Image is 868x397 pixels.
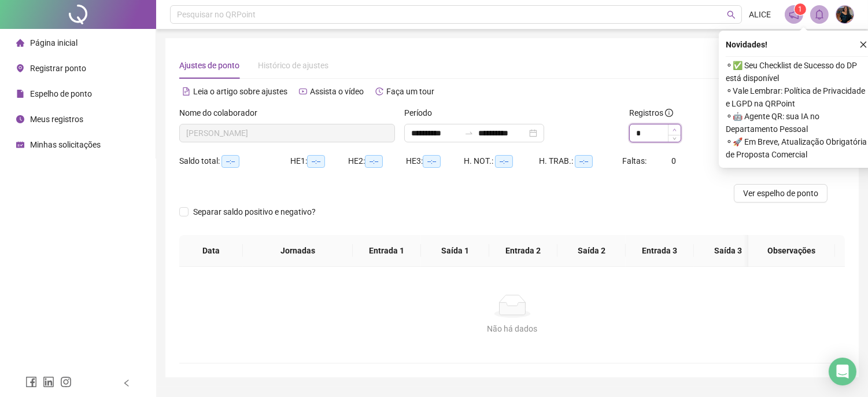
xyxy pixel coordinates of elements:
span: linkedin [43,376,54,388]
th: Jornadas [243,235,353,267]
div: HE 2: [348,155,406,168]
span: info-circle [665,109,673,117]
span: file-text [182,87,190,95]
span: ALICE [749,8,771,21]
span: down [673,137,677,141]
span: up [673,128,677,132]
span: Assista o vídeo [310,87,364,96]
span: Ajustes de ponto [179,61,239,70]
span: instagram [60,376,72,388]
span: close [859,41,867,49]
span: Decrease Value [668,135,681,142]
th: Saída 3 [694,235,762,267]
span: 0 [671,156,676,166]
span: --:-- [221,155,239,168]
span: Novidades ! [726,38,767,51]
th: Saída 2 [557,235,626,267]
span: home [16,39,24,47]
span: Leia o artigo sobre ajustes [193,87,287,96]
span: Increase Value [668,124,681,135]
label: Período [404,106,439,119]
span: --:-- [307,155,325,168]
div: HE 3: [406,155,464,168]
div: Saldo total: [179,155,290,168]
th: Saída 1 [421,235,489,267]
span: --:-- [423,155,441,168]
img: 78791 [836,6,854,23]
span: youtube [299,87,307,95]
span: Ver espelho de ponto [743,187,818,200]
th: Data [179,235,243,267]
span: ALICE CARDOSO DA COSTA [186,124,388,142]
span: environment [16,64,24,72]
span: --:-- [495,155,513,168]
label: Nome do colaborador [179,106,265,119]
span: schedule [16,141,24,149]
span: Espelho de ponto [30,89,92,98]
span: history [375,87,383,95]
span: 1 [799,5,803,13]
span: file [16,90,24,98]
span: swap-right [464,128,474,138]
span: Faltas: [622,156,648,166]
span: bell [814,9,825,20]
span: Meus registros [30,115,83,124]
span: Página inicial [30,38,77,47]
span: search [727,10,736,19]
sup: 1 [795,3,806,15]
span: facebook [25,376,37,388]
span: left [123,379,131,387]
div: HE 1: [290,155,348,168]
span: --:-- [575,155,593,168]
th: Observações [748,235,835,267]
th: Entrada 3 [626,235,694,267]
span: notification [789,9,799,20]
span: Faça um tour [386,87,434,96]
span: to [464,128,474,138]
span: Minhas solicitações [30,140,101,149]
th: Entrada 2 [489,235,557,267]
span: Separar saldo positivo e negativo? [189,205,320,218]
div: H. TRAB.: [539,155,622,168]
span: clock-circle [16,115,24,123]
span: --:-- [365,155,383,168]
span: Histórico de ajustes [258,61,328,70]
th: Entrada 1 [353,235,421,267]
div: H. NOT.: [464,155,539,168]
div: Open Intercom Messenger [829,358,856,385]
button: Ver espelho de ponto [734,184,828,203]
span: Registros [629,106,673,119]
span: Registrar ponto [30,64,86,73]
div: Não há dados [193,322,831,335]
span: Observações [758,244,826,257]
